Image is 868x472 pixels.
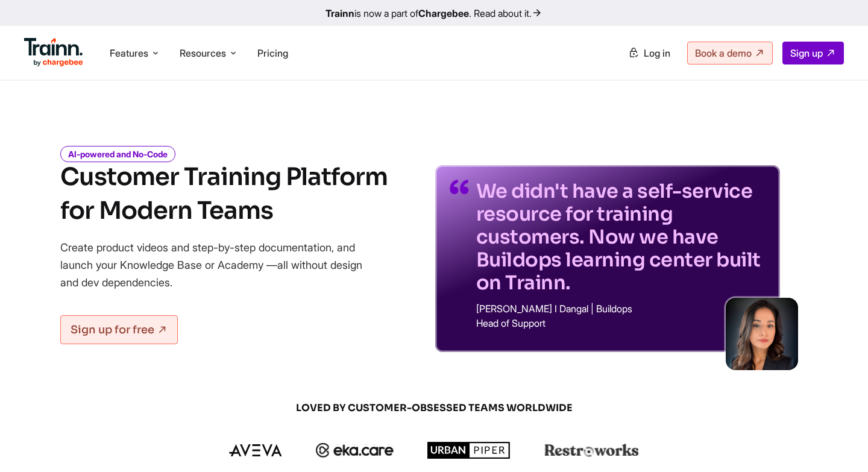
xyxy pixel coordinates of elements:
b: Trainn [325,7,354,19]
img: ekacare logo [316,443,394,458]
b: Chargebee [418,7,469,19]
p: Head of Support [476,318,766,328]
h1: Customer Training Platform for Modern Teams [60,160,388,228]
span: Log in [644,47,670,59]
i: AI-powered and No-Code [60,146,175,162]
img: sabina-buildops.d2e8138.png [726,298,798,370]
a: Sign up for free [60,315,178,344]
span: Sign up [790,47,823,59]
img: Trainn Logo [24,38,83,67]
img: restroworks logo [544,444,639,457]
span: Features [110,46,148,60]
span: Book a demo [695,47,752,59]
p: [PERSON_NAME] I Dangal | Buildops [476,304,766,313]
img: quotes-purple.41a7099.svg [450,180,469,194]
p: Create product videos and step-by-step documentation, and launch your Knowledge Base or Academy —... [60,239,380,291]
a: Book a demo [687,42,773,65]
a: Sign up [782,42,844,65]
span: LOVED BY CUSTOMER-OBSESSED TEAMS WORLDWIDE [145,401,723,415]
span: Resources [180,46,226,60]
a: Pricing [257,47,288,59]
img: aveva logo [229,444,282,456]
a: Log in [621,42,678,64]
img: urbanpiper logo [427,442,511,459]
p: We didn't have a self-service resource for training customers. Now we have Buildops learning cent... [476,180,766,294]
